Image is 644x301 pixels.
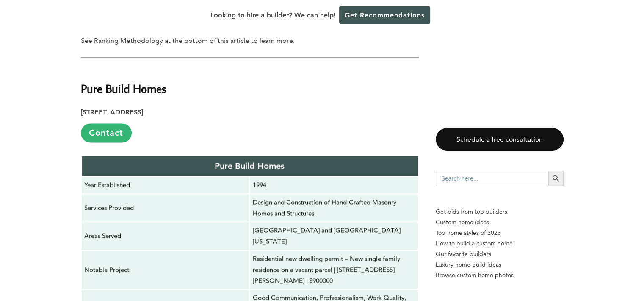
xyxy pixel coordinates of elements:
[84,230,247,241] p: Areas Served
[84,179,247,190] p: Year Established
[551,174,561,183] svg: Search
[81,35,419,47] p: See Ranking Methodology at the bottom of this article to learn more.
[436,249,564,259] a: Our favorite builders
[436,206,564,217] p: Get bids from top builders
[253,225,415,247] p: [GEOGRAPHIC_DATA] and [GEOGRAPHIC_DATA][US_STATE]
[436,259,564,270] a: Luxury home build ideas
[436,171,548,186] input: Search here...
[436,217,564,228] a: Custom home ideas
[436,228,564,238] a: Top home styles of 2023
[81,108,143,116] strong: [STREET_ADDRESS]
[339,6,430,24] a: Get Recommendations
[253,253,415,287] p: Residential new dwelling permit – New single family residence on a vacant parcel | [STREET_ADDRES...
[253,179,415,190] p: 1994
[81,81,166,96] strong: Pure Build Homes
[253,197,415,219] p: Design and Construction of Hand-Crafted Masonry Homes and Structures.
[215,161,285,171] strong: Pure Build Homes
[436,128,564,150] a: Schedule a free consultation
[436,270,564,281] a: Browse custom home photos
[81,123,132,142] a: Contact
[84,202,247,213] p: Services Provided
[436,238,564,249] a: How to build a custom home
[84,264,247,275] p: Notable Project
